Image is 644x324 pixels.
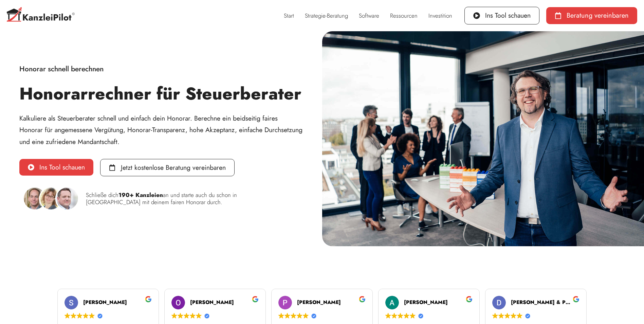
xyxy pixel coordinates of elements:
img: Google [410,313,416,319]
img: Google [178,313,183,319]
img: Google [83,313,89,319]
p: Kalkuliere als Steuerberater schnell und einfach dein Honorar. Berechne ein beidseitig faires Hon... [19,112,303,148]
img: Google [385,313,391,319]
span: Ins Tool schauen [39,164,85,171]
img: Diekmann & Partner mbB Steuerberatungsgesellschaft profile picture [492,296,506,309]
a: Software [353,8,385,23]
img: Google [303,313,309,319]
img: Google [89,313,95,319]
a: Start [278,8,299,23]
span: Jetzt kostenlose Beratung vereinbaren [121,164,226,171]
span: Honorar schnell berechnen [19,64,104,74]
b: Kanzleien [135,191,163,199]
img: Google [278,313,284,319]
img: Google [391,313,397,319]
img: Oliver Fuchs profile picture [171,296,185,309]
a: Jetzt kostenlose Beratung vereinbaren [100,159,235,177]
a: Ins Tool schauen [464,7,539,24]
img: Google [171,313,177,319]
img: Google [517,313,522,319]
img: Google [504,313,510,319]
img: Google [190,313,196,319]
div: [PERSON_NAME] [83,299,152,306]
img: Andrea Wilhelm profile picture [385,296,399,309]
img: Google [511,313,516,319]
div: [PERSON_NAME] & Partner mbB Steuerberatungsgesellschaft [511,299,579,306]
b: 190+ [118,191,134,199]
a: Strategie-Beratung [299,8,353,23]
img: Google [284,313,290,319]
img: Google [297,313,302,319]
span: Ins Tool schauen [485,12,531,19]
img: Sven Kamchen profile picture [65,296,78,309]
h1: Honorarrechner für Steuerberater [19,82,303,106]
img: Google [77,313,82,319]
a: Beratung vereinbaren [546,7,637,24]
a: Ins Tool schauen [19,159,94,176]
img: Google [398,313,403,319]
img: Google [404,313,409,319]
nav: Menü [278,8,458,23]
a: Investition [423,8,458,23]
img: Pia Peschel profile picture [278,296,292,309]
span: Beratung vereinbaren [567,12,629,19]
div: [PERSON_NAME] [297,299,366,306]
a: Ressourcen [385,8,423,23]
img: Google [65,313,70,319]
img: Google [498,313,504,319]
div: [PERSON_NAME] [404,299,473,306]
div: [PERSON_NAME] [190,299,259,306]
img: Google [71,313,76,319]
img: Google [291,313,296,319]
img: Google [492,313,498,319]
img: Google [196,313,202,319]
img: Google [184,313,189,319]
img: Kanzleipilot-Logo-C [7,7,75,24]
p: Schließe dich an und starte auch du schon in [GEOGRAPHIC_DATA] mit deinem fairen Honorar durch. [86,192,250,206]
